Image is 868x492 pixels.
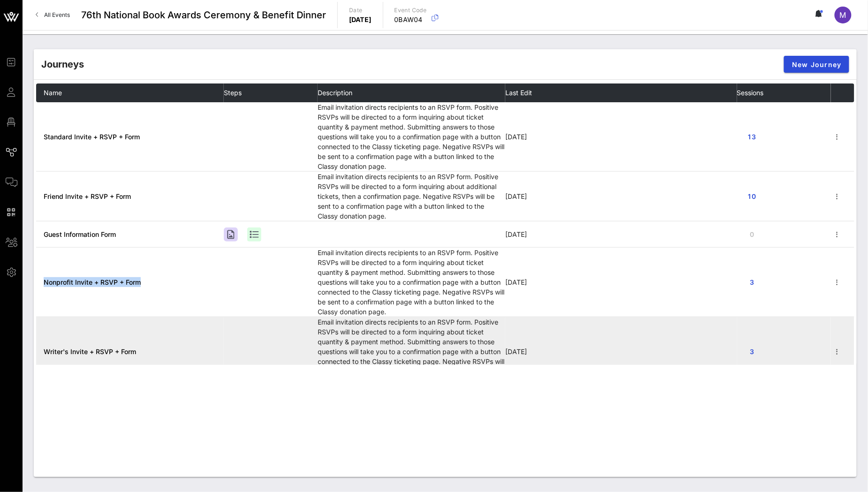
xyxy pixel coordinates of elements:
span: M [840,10,846,20]
a: Nonprofit Invite + RSVP + Form [44,278,141,286]
th: Last Edit: Not sorted. Activate to sort ascending. [505,83,737,102]
span: All Events [44,11,70,18]
button: 3 [737,274,767,291]
p: [DATE] [349,15,372,24]
span: 10 [745,192,760,200]
span: 3 [745,278,760,286]
a: All Events [30,8,76,23]
span: 3 [745,348,760,356]
div: M [835,7,852,23]
span: Last Edit [505,89,532,97]
span: [DATE] [505,230,527,238]
td: Email invitation directs recipients to an RSVP form. Positive RSVPs will be directed to a form in... [318,248,505,317]
th: Steps [224,83,318,102]
button: New Journey [784,56,849,73]
a: Writer's Invite + RSVP + Form [44,348,136,356]
span: [DATE] [505,278,527,286]
td: Email invitation directs recipients to an RSVP form. Positive RSVPs will be directed to a form in... [318,102,505,172]
span: Description [318,89,352,97]
span: Steps [224,89,242,97]
th: Name: Not sorted. Activate to sort ascending. [36,83,224,102]
a: Guest Information Form [44,230,116,238]
button: 3 [737,343,767,360]
th: Description: Not sorted. Activate to sort ascending. [318,83,505,102]
span: Name [44,89,62,97]
p: Event Code [395,6,427,15]
span: New Journey [792,61,842,68]
span: [DATE] [505,192,527,200]
button: 10 [737,188,767,205]
button: 13 [737,129,767,145]
a: Friend Invite + RSVP + Form [44,192,131,200]
div: Journeys [41,57,84,71]
a: Standard Invite + RSVP + Form [44,133,140,141]
span: [DATE] [505,133,527,141]
td: Email invitation directs recipients to an RSVP form. Positive RSVPs will be directed to a form in... [318,317,505,386]
span: [DATE] [505,348,527,356]
span: Sessions [737,89,764,97]
span: 13 [745,133,760,141]
p: Date [349,6,372,15]
th: Sessions: Not sorted. Activate to sort ascending. [737,83,831,102]
p: 0BAW04 [395,15,427,24]
td: Email invitation directs recipients to an RSVP form. Positive RSVPs will be directed to a form in... [318,172,505,221]
span: 76th National Book Awards Ceremony & Benefit Dinner [81,8,326,22]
